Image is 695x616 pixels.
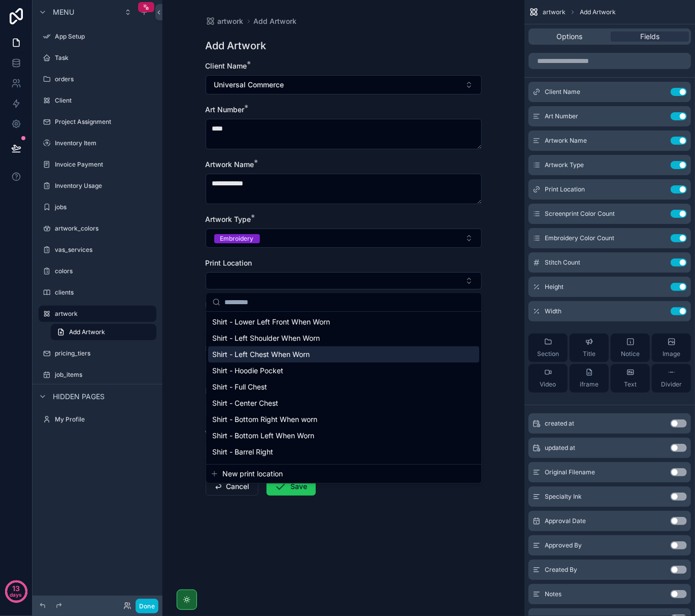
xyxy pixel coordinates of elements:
span: Shirt - Bottom Left When Worn [212,431,314,441]
button: Save [267,477,316,496]
span: Created By [545,566,577,574]
div: Embroidery [220,234,254,243]
a: Inventory Usage [39,178,156,194]
a: App Setup [39,28,156,45]
p: days [10,588,22,602]
span: Art Number [206,105,245,114]
span: Shirt - Barrel Left [212,463,269,473]
label: artwork_colors [55,224,154,233]
span: Specialty Ink [545,493,582,501]
span: Approved By [545,541,582,549]
span: Print Location [206,258,252,267]
label: orders [55,75,154,83]
button: Image [652,334,691,362]
span: Artwork Name [206,160,254,169]
button: Select Button [206,75,482,94]
a: colors [39,263,156,279]
span: Height [545,283,564,291]
a: Invoice Payment [39,156,156,173]
button: Notice [611,334,650,362]
a: Client [39,92,156,109]
label: artwork [55,310,150,318]
span: Shirt - Hoodie Pocket [212,366,283,376]
span: Section [537,350,559,358]
span: created at [545,419,574,428]
span: Text [624,380,637,388]
a: clients [39,284,156,301]
button: Text [611,364,650,393]
span: Shirt - Bottom Right When worn [212,414,317,425]
a: artwork_colors [39,220,156,237]
a: orders [39,71,156,87]
label: Inventory Item [55,139,154,147]
label: Client [55,96,154,105]
span: artwork [218,16,244,26]
a: artwork [206,16,244,26]
span: Shirt - Lower Left Front When Worn [212,317,330,327]
a: artwork [39,306,156,322]
span: Shirt - Left Chest When Worn [212,349,310,360]
span: Shirt - Barrel Right [212,447,273,457]
span: Screenprint Color Count [545,210,615,218]
span: Divider [661,380,682,388]
span: Width [545,307,561,315]
span: Artwork Type [545,161,584,169]
span: Options [557,31,583,42]
span: Universal Commerce [214,80,284,90]
label: Task [55,54,154,62]
a: Project Assignment [39,114,156,130]
span: Image [663,350,680,358]
span: Client Name [206,61,247,70]
a: Add Artwork [51,324,156,340]
label: jobs [55,203,154,211]
span: Embroidery Color Count [545,234,614,242]
span: Hidden pages [53,392,105,402]
button: Video [528,364,568,393]
span: Notice [621,350,640,358]
label: App Setup [55,33,154,41]
span: Shirt - Center Chest [212,398,278,408]
span: Original Filename [545,468,595,476]
span: Add Artwork [69,328,105,336]
h1: Add Artwork [206,39,267,53]
div: Suggestions [206,312,481,464]
button: Select Button [206,272,482,289]
label: Project Assignment [55,118,154,126]
button: Section [528,334,568,362]
button: New print location [210,469,477,479]
a: Task [39,50,156,66]
a: job_items [39,367,156,383]
span: Client Name [545,88,580,96]
span: Video [540,380,556,388]
a: Add Artwork [254,16,297,26]
span: Fields [640,31,659,42]
a: My Profile [39,411,156,428]
button: Done [136,599,158,613]
label: job_items [55,371,154,379]
span: New print location [222,469,283,479]
span: Shirt - Left Shoulder When Worn [212,333,320,343]
label: vas_services [55,246,154,254]
label: pricing_tiers [55,349,154,358]
span: updated at [545,444,575,452]
button: Select Button [206,229,482,248]
label: Invoice Payment [55,160,154,169]
button: Divider [652,364,691,393]
span: Artwork Type [206,215,251,223]
label: colors [55,267,154,275]
span: Art Number [545,112,578,120]
a: jobs [39,199,156,215]
span: Menu [53,7,74,17]
span: Add Artwork [580,8,616,16]
span: Title [583,350,595,358]
span: Stitch Count [545,258,580,267]
a: pricing_tiers [39,345,156,362]
label: My Profile [55,415,154,424]
a: Inventory Item [39,135,156,151]
span: artwork [543,8,566,16]
button: Cancel [206,477,258,496]
span: Artwork Name [545,137,587,145]
span: Print Location [545,185,585,193]
label: Inventory Usage [55,182,154,190]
